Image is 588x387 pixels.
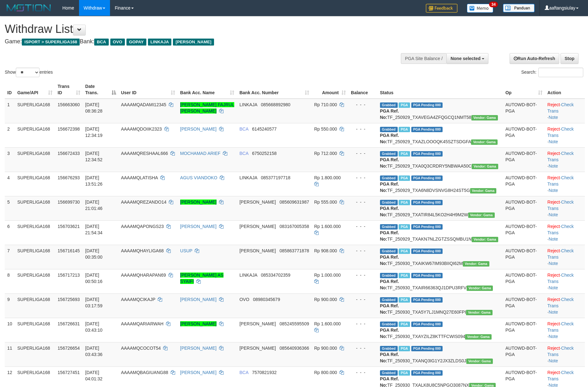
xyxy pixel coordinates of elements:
[15,99,55,123] td: SUPERLIGA168
[121,175,158,180] span: AAAAMQLATISHA
[239,370,248,375] span: BCA
[85,224,103,235] span: [DATE] 21:54:34
[399,175,410,181] span: Marked by aafsoycanthlai
[5,123,15,147] td: 2
[548,224,574,235] a: Check Trans
[239,321,276,326] span: [PERSON_NAME]
[148,39,172,46] span: LINKAJA
[121,102,166,107] span: AAAAMQADAMI12345
[121,200,167,205] span: AAAAMQREZANDO14
[58,200,80,205] span: 156699730
[5,3,53,13] img: MOTION_logo.png
[85,151,103,162] span: [DATE] 12:34:52
[351,199,375,205] div: - - -
[472,164,498,169] span: Vendor URL: https://trx31.1velocity.biz
[85,126,103,138] span: [DATE] 12:34:19
[548,175,560,180] a: Reject
[548,334,558,339] a: Note
[548,151,560,156] a: Reject
[399,200,410,205] span: Marked by aafchhiseyha
[545,123,585,147] td: · ·
[545,342,585,366] td: · ·
[5,196,15,220] td: 5
[351,296,375,303] div: - - -
[377,220,503,245] td: TF_250929_TXAKN7NLZGTZSSQMBU1N
[15,196,55,220] td: SUPERLIGA168
[380,175,398,181] span: Grabbed
[180,151,221,156] a: MOCHAMAD ARIEF
[545,318,585,342] td: · ·
[548,200,574,211] a: Check Trans
[399,127,410,132] span: Marked by aafsoycanthlai
[119,81,178,99] th: User ID: activate to sort column ascending
[548,102,560,107] a: Reject
[503,293,545,318] td: AUTOWD-BOT-PGA
[16,68,40,77] select: Showentries
[121,151,168,156] span: AAAAMQRESHAAL666
[121,297,156,302] span: AAAAMQCIKAJP
[173,39,214,46] span: [PERSON_NAME]
[548,175,574,187] a: Check Trans
[180,297,217,302] a: [PERSON_NAME]
[239,200,276,205] span: [PERSON_NAME]
[548,321,560,326] a: Reject
[503,318,545,342] td: AUTOWD-BOT-PGA
[545,293,585,318] td: · ·
[560,53,579,64] a: Stop
[351,345,375,351] div: - - -
[180,273,224,284] a: [PERSON_NAME] AS SYAIFI
[351,223,375,230] div: - - -
[239,346,276,351] span: [PERSON_NAME]
[180,346,217,351] a: [PERSON_NAME]
[503,196,545,220] td: AUTOWD-BOT-PGA
[548,370,574,381] a: Check Trans
[58,346,80,351] span: 156726654
[351,369,375,376] div: - - -
[468,212,495,218] span: Vendor URL: https://trx31.1velocity.biz
[239,297,249,302] span: OVO
[545,147,585,172] td: · ·
[121,224,164,229] span: AAAAMQAPONGS23
[351,321,375,327] div: - - -
[411,322,443,327] span: PGA Pending
[58,321,80,326] span: 156726631
[239,175,257,180] span: LINKAJA
[426,4,457,13] img: Feedback.jpg
[180,200,217,205] a: [PERSON_NAME]
[314,370,337,375] span: Rp 800.000
[510,53,559,64] a: Run Auto-Refresh
[377,99,503,123] td: TF_250929_TXAVEGA4ZFQGCQ1NMT58
[58,175,80,180] span: 156676293
[399,322,410,327] span: Marked by aafchhiseyha
[411,102,443,108] span: PGA Pending
[411,200,443,205] span: PGA Pending
[314,273,341,278] span: Rp 1.000.000
[399,273,410,278] span: Marked by aafnonsreyleab
[58,102,80,107] span: 156663060
[548,212,558,217] a: Note
[55,81,83,99] th: Trans ID: activate to sort column ascending
[58,273,80,278] span: 156717213
[121,248,164,253] span: AAAAMQHAYLIGA68
[377,269,503,293] td: TF_250930_TXAIR66363QJ1DPU3RFV
[545,172,585,196] td: · ·
[548,297,574,308] a: Check Trans
[399,346,410,351] span: Marked by aafchhiseyha
[548,321,574,333] a: Check Trans
[380,200,398,205] span: Grabbed
[377,123,503,147] td: TF_250929_TXAZLOOOQK45SZTSDGFA
[351,101,375,108] div: - - -
[180,175,217,180] a: AGUS VIANDOKO
[548,200,560,205] a: Reject
[5,318,15,342] td: 10
[377,147,503,172] td: TF_250929_TXA0Q3CRDRY5NBWAA50C
[5,269,15,293] td: 8
[472,237,498,242] span: Vendor URL: https://trx31.1velocity.biz
[351,150,375,157] div: - - -
[121,346,161,351] span: AAAAMQCOCOT54
[503,99,545,123] td: AUTOWD-BOT-PGA
[380,297,398,303] span: Grabbed
[15,172,55,196] td: SUPERLIGA168
[411,127,443,132] span: PGA Pending
[85,370,103,381] span: [DATE] 04:01:32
